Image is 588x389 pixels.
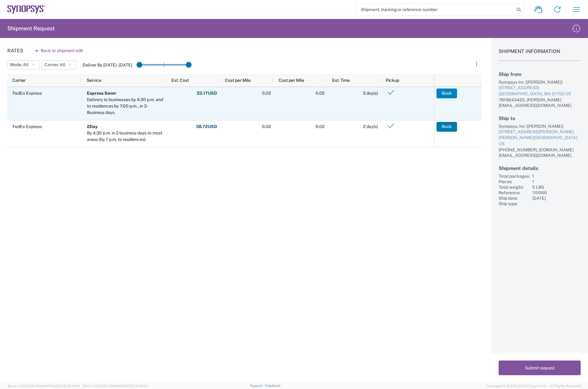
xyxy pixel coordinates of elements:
div: 7819643423, [PERSON_NAME][EMAIL_ADDRESS][DOMAIN_NAME] [499,97,581,108]
span: 0.02 [262,91,271,96]
input: Shipment, tracking or reference number [356,4,515,15]
span: Cost per Mile [225,78,251,83]
div: Pieces [499,179,530,184]
div: Total packages: [499,173,530,179]
h2: Shipment details [499,165,581,171]
h2: Ship from [499,71,581,77]
span: Mode: All [10,62,28,68]
div: [GEOGRAPHIC_DATA], MA 01752 US [499,91,581,97]
div: [STREET_ADDRESS] [499,85,581,91]
span: Copyright © [DATE]-[DATE] Agistix Inc., All Rights Reserved [486,383,581,389]
div: Delivery to businesses by 4:30 p.m. and to residences by 7:00 p.m., in 3-Business days. [87,96,164,116]
div: 110066 [532,190,581,195]
div: [DATE] [532,195,581,201]
button: Book [436,122,457,132]
button: Back to shipment edit [31,45,88,56]
button: Carrier: All [42,60,76,70]
span: 3 day(s) [363,91,378,96]
span: Est. Cost [171,78,189,83]
div: Synopsys, Inc ([PERSON_NAME]) [499,123,581,129]
div: [PHONE_NUMBER], [DOMAIN_NAME][EMAIL_ADDRESS][DOMAIN_NAME] [499,147,581,158]
span: 0.02 [316,91,324,96]
span: Server: 2025.18.0-a0edd1917ac [7,384,80,388]
div: Synopsys Inc ([PERSON_NAME]) [499,79,581,85]
button: 38.72USD [196,122,217,132]
span: Est. Time [332,78,350,83]
strong: 33.17 USD [197,90,217,96]
strong: 38.72 USD [196,124,217,130]
div: [STREET_ADDRESS][PERSON_NAME] [499,129,581,135]
button: Mode: All [7,60,39,70]
div: [PERSON_NAME][GEOGRAPHIC_DATA] US [499,135,581,147]
span: Pickup [386,78,399,83]
b: 2Day [87,124,98,129]
div: 1 [532,173,581,179]
div: 5 LBS [532,184,581,190]
div: Ship date: [499,195,530,201]
a: Support [250,384,265,387]
span: Service [87,78,101,83]
div: Total weight: [499,184,530,190]
span: Client: 2025.18.0-198a450 [83,384,147,388]
span: 2 day(s) [363,124,378,129]
span: [DATE] 10:10:00 [56,384,80,388]
span: FedEx Express [13,91,42,96]
span: 0.02 [262,124,271,129]
button: Submit request [499,361,581,375]
div: Ship type: [499,201,530,206]
div: 1 [532,179,581,184]
button: 33.17USD [196,89,217,98]
a: Feedback [265,384,281,387]
h2: Shipment Request [7,25,55,32]
div: By 4:30 p.m. in 2 business days to most areas (by 7 p.m. to residences). [87,130,164,143]
a: [STREET_ADDRESS][GEOGRAPHIC_DATA], MA 01752 US [499,85,581,97]
h2: Ship to [499,115,581,121]
a: [STREET_ADDRESS][PERSON_NAME][PERSON_NAME][GEOGRAPHIC_DATA] US [499,129,581,147]
span: 0.02 [316,124,324,129]
h1: Rates [7,48,23,54]
button: Book [436,89,457,98]
label: Deliver By [DATE] - [DATE] [83,62,132,68]
b: Express Saver [87,91,116,96]
h1: Shipment Information [499,48,581,61]
span: Cost per Mile [279,78,304,83]
span: Carrier [12,78,26,83]
span: FedEx Express [13,124,42,129]
div: Reference: [499,190,530,195]
span: [DATE] 10:06:13 [123,384,147,388]
span: Carrier: All [44,62,65,68]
